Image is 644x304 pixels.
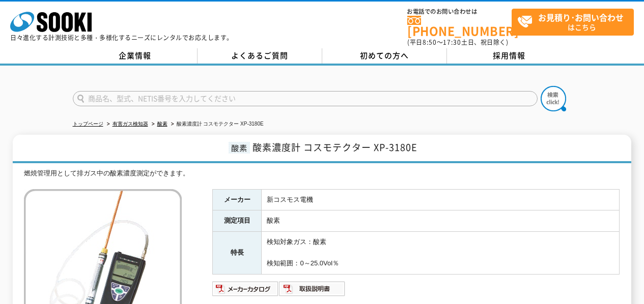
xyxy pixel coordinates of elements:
a: 企業情報 [73,48,198,64]
li: 酸素濃度計 コスモテクター XP-3180E [169,119,264,130]
td: 検知対象ガス：酸素 検知範囲：0～25.0Vol％ [262,232,620,274]
td: 酸素 [262,210,620,232]
a: よくあるご質問 [198,48,322,64]
p: 日々進化する計測技術と多種・多様化するニーズにレンタルでお応えします。 [10,35,233,41]
a: 取扱説明書 [279,287,346,295]
a: 酸素 [157,121,167,127]
input: 商品名、型式、NETIS番号を入力してください [73,91,538,106]
a: お見積り･お問い合わせはこちら [512,9,634,36]
img: メーカーカタログ [212,281,279,297]
a: トップページ [73,121,103,127]
th: 特長 [213,232,262,274]
span: (平日 ～ 土日、祝日除く) [407,38,508,47]
a: 採用情報 [447,48,572,64]
a: [PHONE_NUMBER] [407,16,512,37]
strong: お見積り･お問い合わせ [538,11,624,23]
span: 酸素濃度計 コスモテクター XP-3180E [253,140,417,154]
a: 初めての方へ [322,48,447,64]
div: 燃焼管理用として排ガス中の酸素濃度測定ができます。 [24,168,620,179]
span: 8:50 [423,38,437,47]
th: メーカー [213,189,262,210]
img: 取扱説明書 [279,281,346,297]
a: 有害ガス検知器 [113,121,148,127]
a: メーカーカタログ [212,287,279,295]
span: 酸素 [229,142,250,154]
td: 新コスモス電機 [262,189,620,210]
span: 初めての方へ [360,50,409,61]
img: btn_search.png [541,86,566,111]
span: 17:30 [443,38,461,47]
span: お電話でのお問い合わせは [407,9,512,15]
th: 測定項目 [213,210,262,232]
span: はこちら [517,9,633,35]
